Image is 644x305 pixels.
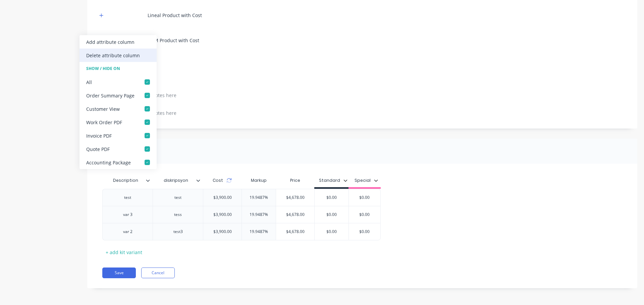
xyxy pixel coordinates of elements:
div: Standard [319,177,340,183]
div: $3,900.00 [208,206,237,223]
div: 19.9487% [242,206,276,223]
div: 19.9487% [242,189,276,206]
div: Cost [203,174,241,187]
div: var 3tess$3,900.0019.9487%$4,678.00$0.00$0.00 [102,206,381,223]
div: $4,678.00 [276,189,314,206]
button: Standard [316,175,351,185]
div: Work Order PDF [86,119,122,126]
div: All [86,79,92,86]
div: Lineal Product with Cost [148,12,202,19]
button: Cancel [141,268,175,278]
div: $3,900.00 [208,223,237,240]
div: SQM Product with Cost [148,37,199,44]
div: 19.9487% [242,223,276,240]
div: + add kit variant [102,247,146,257]
div: diskripsyon [153,172,199,189]
div: Add attribute column [86,39,135,46]
div: Description [102,172,149,189]
div: Show / Hide On [79,62,157,75]
div: $0.00 [315,223,348,240]
span: Cost [213,177,223,183]
div: Markup [241,174,276,187]
button: Special [351,175,381,185]
div: $0.00 [348,223,381,240]
div: Price [276,174,314,187]
div: var 3 [111,210,145,219]
div: $4,678.00 [276,223,314,240]
div: Special [355,177,371,183]
div: var 2 [111,227,145,236]
div: Customer View [86,105,120,112]
div: test3 [161,227,195,236]
div: tess [161,210,195,219]
div: test [111,193,145,202]
button: Save [102,268,136,278]
div: $0.00 [348,206,381,223]
div: diskripsyon [153,174,203,187]
div: var 2test3$3,900.0019.9487%$4,678.00$0.00$0.00 [102,223,381,240]
div: $3,900.00 [208,189,237,206]
div: Delete attribute column [86,52,140,59]
div: $4,678.00 [276,206,314,223]
div: $0.00 [315,206,348,223]
div: Quote PDF [86,146,110,153]
div: $0.00 [348,189,381,206]
div: Order Summary Page [86,92,135,99]
div: test [161,193,195,202]
div: Invoice PDF [86,132,112,139]
div: Accounting Package [86,159,131,166]
div: testtest$3,900.0019.9487%$4,678.00$0.00$0.00 [102,189,381,206]
div: $0.00 [315,189,348,206]
div: Description [102,174,153,187]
